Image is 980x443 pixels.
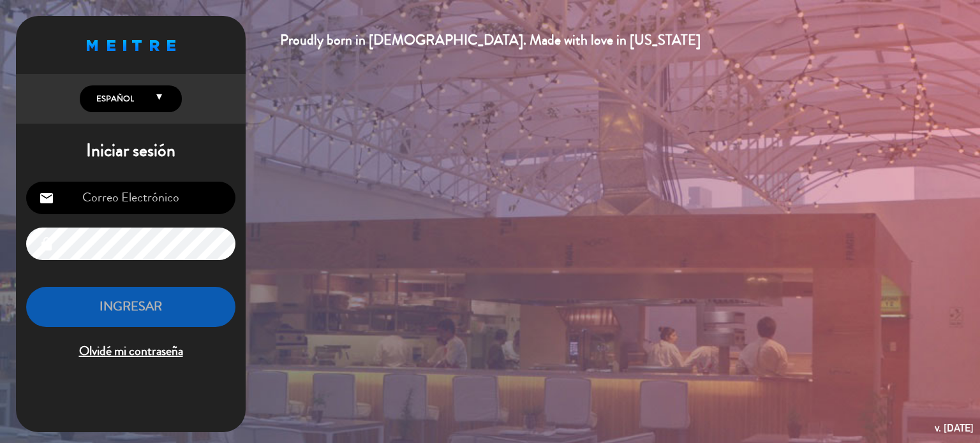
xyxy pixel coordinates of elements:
i: lock [39,236,54,252]
input: Correo Electrónico [26,182,235,214]
button: INGRESAR [26,287,235,327]
div: v. [DATE] [935,419,974,437]
i: email [39,191,54,206]
h1: Iniciar sesión [16,140,246,162]
span: Español [93,92,134,105]
span: Olvidé mi contraseña [26,341,235,362]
